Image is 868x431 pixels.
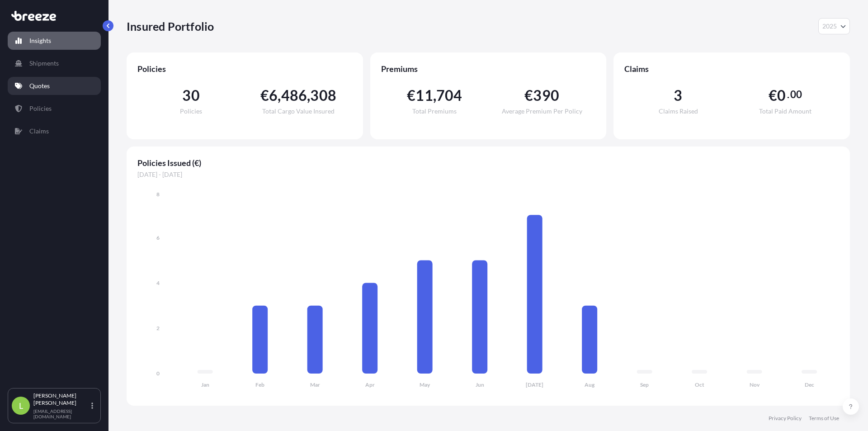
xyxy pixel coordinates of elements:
[805,381,814,388] tspan: Dec
[269,88,278,103] span: 6
[156,279,160,286] tspan: 4
[307,88,310,103] span: ,
[759,108,811,114] span: Total Paid Amount
[255,381,264,388] tspan: Feb
[436,88,462,103] span: 704
[278,88,281,103] span: ,
[260,88,269,103] span: €
[750,381,760,388] tspan: Nov
[809,415,839,422] a: Terms of Use
[156,370,160,377] tspan: 0
[29,127,49,136] p: Claims
[281,88,307,103] span: 486
[8,99,101,118] a: Policies
[310,381,320,388] tspan: Mar
[8,77,101,95] a: Quotes
[415,88,433,103] span: 11
[8,122,101,140] a: Claims
[381,63,596,74] span: Premiums
[822,22,837,31] span: 2025
[412,108,457,114] span: Total Premiums
[156,191,160,198] tspan: 8
[156,234,160,241] tspan: 6
[156,325,160,332] tspan: 2
[674,88,682,103] span: 3
[201,381,209,388] tspan: Jan
[8,54,101,72] a: Shipments
[137,157,839,168] span: Policies Issued (€)
[137,63,352,74] span: Policies
[502,108,582,114] span: Average Premium Per Policy
[526,381,543,388] tspan: [DATE]
[19,401,23,410] span: L
[127,19,214,33] p: Insured Portfolio
[137,170,839,179] span: [DATE] - [DATE]
[365,381,375,388] tspan: Apr
[180,108,202,114] span: Policies
[433,88,436,103] span: ,
[640,381,649,388] tspan: Sep
[524,88,533,103] span: €
[29,59,59,68] p: Shipments
[659,108,698,114] span: Claims Raised
[777,88,786,103] span: 0
[29,104,52,113] p: Policies
[695,381,704,388] tspan: Oct
[29,81,50,90] p: Quotes
[533,88,559,103] span: 390
[818,18,850,34] button: Year Selector
[787,91,789,98] span: .
[29,36,51,45] p: Insights
[476,381,484,388] tspan: Jun
[33,408,90,419] p: [EMAIL_ADDRESS][DOMAIN_NAME]
[624,63,839,74] span: Claims
[790,91,802,98] span: 00
[407,88,415,103] span: €
[262,108,335,114] span: Total Cargo Value Insured
[585,381,595,388] tspan: Aug
[420,381,430,388] tspan: May
[310,88,336,103] span: 308
[769,88,777,103] span: €
[8,32,101,50] a: Insights
[769,415,802,422] a: Privacy Policy
[182,88,199,103] span: 30
[33,392,90,407] p: [PERSON_NAME] [PERSON_NAME]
